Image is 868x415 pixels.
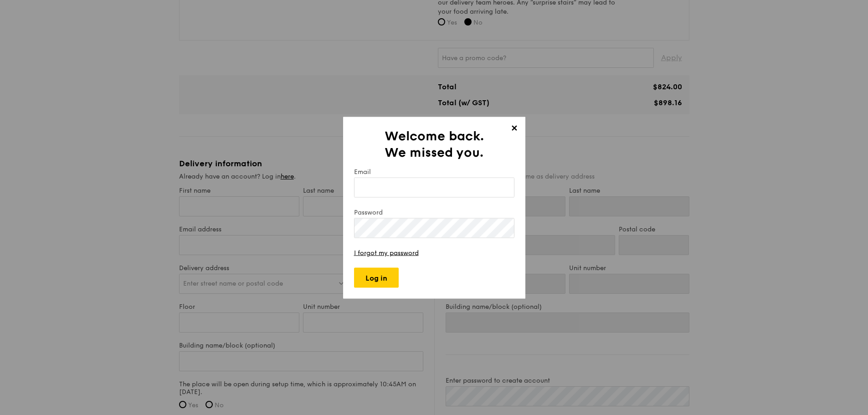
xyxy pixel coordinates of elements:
[354,208,514,216] label: Password
[508,123,521,136] span: ✕
[354,267,399,287] input: Log in
[354,168,514,175] label: Email
[354,128,514,160] h2: Welcome back. We missed you.
[354,249,419,256] a: I forgot my password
